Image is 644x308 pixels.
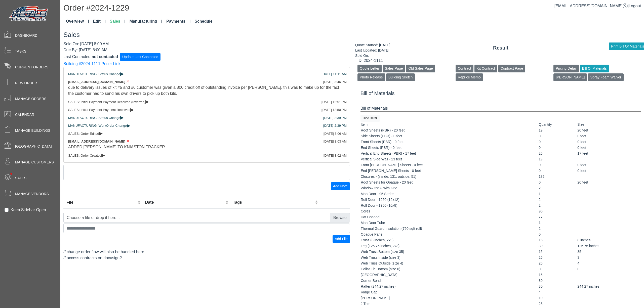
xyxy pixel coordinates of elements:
td: J Trim [360,301,538,307]
div: ADDED [PERSON_NAME] TO KNIASTON TRACKER [68,144,345,150]
span: Logout [629,4,641,8]
td: 26 [538,255,577,260]
span: Update Last Contacted [122,55,158,59]
td: 0 feet [577,145,641,151]
div: Tags [233,199,314,205]
td: 0 [538,133,577,139]
td: 30 [538,284,577,289]
button: Kit Contract [474,65,497,72]
td: 0 feet [577,162,641,168]
a: Overview [64,16,91,26]
td: Hat Channel [360,214,538,220]
td: Web Truss Outside (size 4) [360,260,538,266]
td: 20 feet [577,180,641,185]
div: Sold On: [355,53,390,58]
td: Roof Sheets for Opaque - 20 feet [360,180,538,185]
div: MANUFACTURING: WorkOrder Change [68,123,345,128]
td: 2 [538,226,577,232]
div: Sold On: [DATE] 8:00 AM [63,41,350,47]
div: [DATE] 8:03 AM [324,139,347,144]
div: File [66,199,136,205]
td: Corner Bend [360,278,538,284]
td: 0 [538,180,577,185]
div: SALES: Order Edited [68,131,345,136]
td: 1 [538,191,577,197]
td: 182 [538,174,577,180]
div: [DATE] 8:06 AM [324,131,347,136]
a: [EMAIL_ADDRESS][DOMAIN_NAME] [554,4,628,8]
td: 17 feet [577,151,641,156]
div: SALES: Order Created [68,153,345,158]
button: Add File [333,235,350,243]
button: Spray Foam Waiver [588,73,623,81]
span: [GEOGRAPHIC_DATA] [15,144,52,149]
button: Old Sales Page [406,65,435,72]
div: Last Updated: [DATE] [355,48,390,53]
td: Vertical Side Wall - 13 feet [360,156,538,162]
span: Add Note [333,184,348,188]
div: Bill of Materials [360,105,641,112]
div: MANUFACTURING: Status Change [68,115,345,120]
div: SALES: Initial Payment Payment Received [68,107,345,112]
td: Thermal Guard Insulation (750 sqft roll) [360,226,538,232]
div: Quote Started: [DATE] [355,42,390,48]
td: Front [PERSON_NAME] Sheets - 0 feet [360,162,538,168]
td: Web Truss Bottom (size 35) [360,249,538,255]
td: [PERSON_NAME] [360,295,538,301]
td: 28 [538,301,577,307]
td: Roll Door - 1950 (12x12) [360,197,538,203]
td: 0 [538,145,577,151]
button: [PERSON_NAME] [553,73,587,81]
span: Add File [335,237,348,241]
td: 19 [538,156,577,162]
td: Man Door Tube [360,220,538,226]
td: End [PERSON_NAME] Sheets - 0 feet [360,168,538,174]
td: Ridge Cap [360,289,538,295]
button: Contract [456,65,473,72]
div: due to delivery issues of kit #5 and #6 customer was given a 800 credit off of outstanding invoic... [68,84,345,97]
a: Manufacturing [128,16,165,26]
td: Opaque Panel [360,232,538,237]
td: 19 [538,127,577,133]
td: 244.27 inches [577,284,641,289]
td: 30 [538,278,577,284]
button: Update Last Contacted [120,53,160,61]
a: Schedule [192,16,214,26]
td: 2 [538,185,577,191]
td: 0 [538,266,577,272]
div: Date [145,199,224,205]
form: Last Contacted: [63,53,350,61]
span: ▸ [120,116,124,119]
span: Tasks [15,49,26,54]
td: Truss (0 inches, 2x3) [360,237,538,243]
td: Web Truss Inside (size 3) [360,255,538,260]
td: Side Sheets (PBR) - 0 feet [360,133,538,139]
div: | [554,3,641,9]
td: 90 [538,208,577,214]
button: Contract Page [498,65,526,72]
td: 3 [577,255,641,260]
button: Sales Page [383,65,405,72]
td: Window 3'x3'- with Grid [360,185,538,191]
button: Quote Letter [357,65,382,72]
td: 15 [538,249,577,255]
td: 0 [538,232,577,237]
div: MANUFACTURING: Status Change [68,72,345,77]
span: Calendar [15,112,34,117]
div: Due By: [DATE] 8:00 AM [63,47,350,53]
td: 0 feet [577,139,641,145]
td: Vertical End Sheets (PBR) - 17 feet [360,151,538,156]
td: 10 [538,295,577,301]
div: [DATE] 11:11 AM [322,72,347,77]
a: Sales [108,16,127,26]
span: • [5,166,18,182]
span: Manage Orders [15,96,46,102]
span: [EMAIL_ADDRESS][DOMAIN_NAME] [68,80,125,84]
a: Payments [164,16,192,26]
td: 2 [538,197,577,203]
button: Pricing Detail [553,65,579,72]
div: [DATE] 2:39 PM [323,115,347,120]
span: not contacted [92,54,118,59]
div: [DATE] 8:02 AM [324,153,347,158]
div: [DATE] 12:50 PM [321,107,347,112]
